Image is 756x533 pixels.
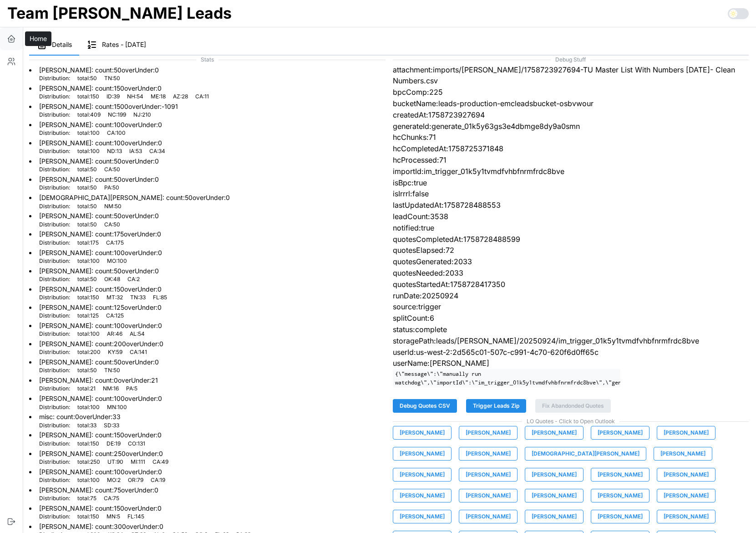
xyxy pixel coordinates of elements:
p: Distribution: [39,276,70,283]
p: Distribution: [39,458,70,466]
p: IA : 53 [129,148,142,155]
h1: Team [PERSON_NAME] Leads [7,3,232,23]
p: NC : 199 [108,111,126,119]
button: [PERSON_NAME] [393,426,452,440]
p: total : 250 [77,458,100,466]
p: Distribution: [39,404,70,411]
button: [PERSON_NAME] [657,510,715,523]
button: [PERSON_NAME] [591,426,649,440]
button: Trigger Leads Zip [466,399,526,413]
p: Distribution: [39,495,70,502]
p: Distribution: [39,166,70,174]
p: source:trigger [393,301,749,313]
p: Distribution: [39,513,70,521]
span: [PERSON_NAME] [532,426,577,439]
p: [PERSON_NAME] : count: 50 overUnder: 0 [39,358,159,367]
p: attachment:imports/[PERSON_NAME]/1758723927694-TU Master List With Numbers [DATE]- Clean Numbers.csv [393,64,749,87]
p: misc : count: 0 overUnder: 33 [39,412,121,421]
span: [PERSON_NAME] [400,510,445,523]
p: [PERSON_NAME] : count: 250 overUnder: 0 [39,449,168,458]
p: Distribution: [39,294,70,302]
p: total : 175 [77,239,99,247]
p: ID : 39 [107,93,120,101]
button: [PERSON_NAME] [525,489,583,502]
p: [PERSON_NAME] : count: 50 overUnder: 0 [39,157,159,166]
p: lastUpdatedAt:1758728488553 [393,200,749,211]
button: Debug Quotes CSV [393,399,457,413]
button: [DEMOGRAPHIC_DATA][PERSON_NAME] [525,447,646,461]
p: ND : 13 [107,148,122,155]
p: OR : 79 [128,477,143,484]
button: [PERSON_NAME] [393,510,452,523]
p: CA : 49 [152,458,168,466]
p: hcChunks:71 [393,132,749,143]
p: total : 33 [77,422,96,430]
p: [PERSON_NAME] : count: 200 overUnder: 0 [39,339,163,348]
span: [PERSON_NAME] [400,447,445,460]
p: MT : 32 [107,294,123,302]
p: Distribution: [39,422,70,430]
p: FL : 85 [153,294,167,302]
p: [PERSON_NAME] : count: 100 overUnder: 0 [39,394,162,403]
p: CA : 50 [104,221,120,229]
p: [DEMOGRAPHIC_DATA][PERSON_NAME] : count: 50 overUnder: 0 [39,193,230,202]
p: CO : 131 [128,440,145,448]
p: [PERSON_NAME] : count: 100 overUnder: 0 [39,248,162,257]
p: Distribution: [39,111,70,119]
span: Debug Quotes CSV [400,400,450,412]
p: total : 100 [77,330,100,338]
p: generateId:generate_01k5y63gs3e4dbmge8dy9a0smn [393,121,749,132]
p: MO : 2 [107,477,121,484]
p: createdAt:1758723927694 [393,109,749,121]
button: [PERSON_NAME] [459,510,518,523]
span: [PERSON_NAME] [400,489,445,502]
p: isIrrrl:false [393,188,749,200]
p: quotesCompletedAt:1758728488599 [393,234,749,245]
p: ME : 18 [151,93,166,101]
p: MO : 100 [107,257,127,265]
p: Distribution: [39,75,70,82]
p: CA : 34 [149,148,165,155]
button: [PERSON_NAME] [459,489,518,502]
span: [PERSON_NAME] [664,489,709,502]
p: Distribution: [39,239,70,247]
p: total : 150 [77,513,99,521]
button: [PERSON_NAME] [591,510,649,523]
p: CA : 11 [195,93,209,101]
button: [PERSON_NAME] [657,468,715,482]
span: [PERSON_NAME] [400,426,445,439]
p: OK : 48 [104,276,120,283]
p: hcCompletedAt:1758725371848 [393,143,749,154]
p: [PERSON_NAME] : count: 100 overUnder: 0 [39,467,165,477]
p: total : 409 [77,111,101,119]
p: total : 75 [77,495,96,502]
p: CA : 75 [104,495,119,502]
p: NH : 54 [127,93,143,101]
p: CA : 2 [127,276,140,283]
p: [PERSON_NAME] : count: 100 overUnder: 0 [39,120,162,129]
p: notified:true [393,222,749,234]
p: MI : 111 [131,458,145,466]
button: [PERSON_NAME] [525,426,583,440]
p: total : 150 [77,294,99,302]
p: Distribution: [39,385,70,393]
span: Details [52,41,72,48]
span: [PERSON_NAME] [466,426,511,439]
p: FL : 145 [127,513,144,521]
p: AL : 54 [130,330,145,338]
p: importId:im_trigger_01k5y1tvmdfvhbfnrmfrdc8bve [393,166,749,177]
button: [PERSON_NAME] [654,447,712,461]
p: NM : 16 [103,385,119,393]
p: [PERSON_NAME] : count: 75 overUnder: 0 [39,486,158,495]
span: [PERSON_NAME] [598,468,643,481]
p: runDate:20250924 [393,290,749,302]
p: CA : 19 [151,477,165,484]
span: [PERSON_NAME] [532,489,577,502]
p: PA : 5 [126,385,137,393]
p: Distribution: [39,148,70,155]
p: [PERSON_NAME] : count: 300 overUnder: 0 [39,522,251,531]
p: quotesNeeded:2033 [393,267,749,279]
p: TN : 50 [104,367,120,374]
p: AR : 46 [107,330,122,338]
p: [PERSON_NAME] : count: 125 overUnder: 0 [39,303,162,312]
